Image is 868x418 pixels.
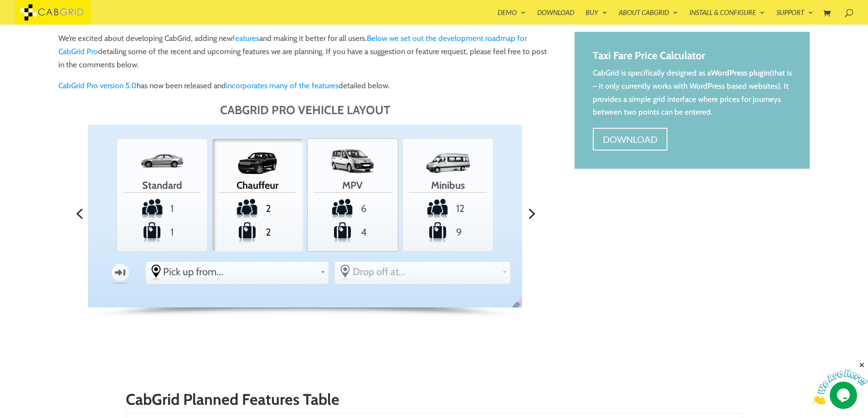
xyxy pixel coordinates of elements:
[58,81,137,90] a: CabGrid Pro version 5.0
[537,9,574,25] a: Download
[689,9,765,25] a: Install & Configure
[593,128,668,151] a: Download
[409,176,487,193] span: Minibus
[498,9,526,25] a: Demo
[214,197,300,220] span: Maximum number of passengers
[309,221,395,243] span: Maximum amount of luggage
[586,9,607,25] a: Buy
[58,32,552,79] p: We’re excited about developing CabGrid, adding new and making it better for all users. detailing ...
[405,197,491,220] span: Maximum number of passengers
[776,9,813,25] a: Support
[15,6,90,16] a: CabGrid Taxi Plugin
[123,176,201,193] span: Standard
[219,176,296,193] span: Chauffeur
[232,34,259,43] a: features
[235,152,280,174] img: range-rover.png
[812,361,868,404] iframe: chat widget
[88,104,523,121] h2: CabGrid Pro Vehicle Layout
[711,68,770,77] strong: WordPress plugin
[119,197,205,220] span: Maximum number of passengers
[146,262,329,282] div: Select the place the starting address falls within
[425,152,471,174] img: mercedes-minibus.png
[593,50,792,66] h2: Taxi Fare Price Calculator
[214,221,300,243] span: Maximum amount of luggage
[510,296,529,315] span: English
[619,9,678,25] a: About CabGrid
[126,391,743,413] h1: CabGrid Planned Features Table
[139,148,185,174] img: camry.png
[119,221,205,243] span: Maximum amount of luggage
[309,197,395,220] span: Maximum number of passengers
[314,176,391,193] span: MPV
[335,262,510,282] div: Select the place the destination address is within
[405,221,491,243] span: Maximum amount of luggage
[226,81,339,90] a: incorporates many of the features
[58,79,552,92] p: has now been released and detailed below.
[58,34,527,56] a: Below we set out the development roadmap for CabGrid Pro
[353,266,498,278] span: Drop off at...
[593,66,792,119] p: CabGrid is specifically designed as a (that is – it only currently works with WordPress based web...
[102,259,139,286] label: One-way
[163,266,316,278] span: Pick up from...
[330,146,375,174] img: Expert.png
